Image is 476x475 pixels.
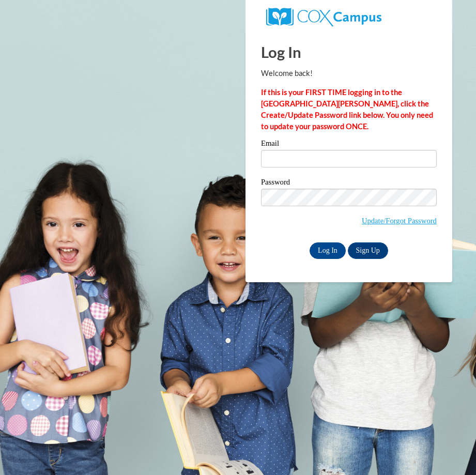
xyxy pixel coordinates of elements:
label: Email [261,140,437,150]
input: Log In [310,242,346,259]
a: COX Campus [266,12,381,21]
a: Sign Up [348,242,388,259]
img: COX Campus [266,8,381,26]
h1: Log In [261,41,437,63]
label: Password [261,178,437,189]
a: Update/Forgot Password [362,217,437,225]
strong: If this is your FIRST TIME logging in to the [GEOGRAPHIC_DATA][PERSON_NAME], click the Create/Upd... [261,88,433,131]
p: Welcome back! [261,68,437,79]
